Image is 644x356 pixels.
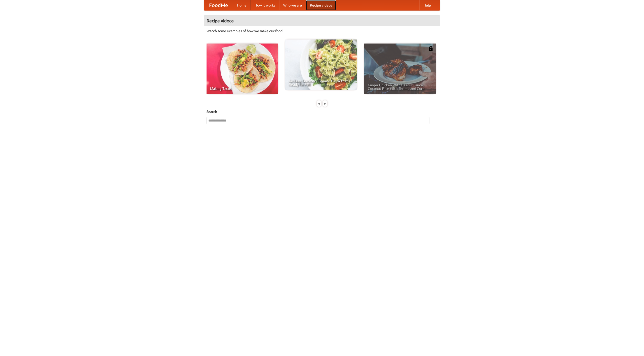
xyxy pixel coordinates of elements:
img: 483408.png [428,46,433,51]
p: Watch some examples of how we make our food! [207,28,437,33]
span: An Easy, Summery Tomato Pasta That's Ready for Fall [289,79,353,86]
a: Recipe videos [306,0,336,10]
a: Help [419,0,435,10]
div: « [317,100,321,107]
a: FoodMe [204,0,233,10]
div: » [323,100,327,107]
a: Who we are [279,0,306,10]
a: How it works [251,0,279,10]
a: An Easy, Summery Tomato Pasta That's Ready for Fall [285,39,357,90]
h5: Search [207,109,437,114]
h4: Recipe videos [204,16,440,26]
a: Home [233,0,251,10]
a: Making Tacos [207,44,278,94]
span: Making Tacos [210,87,274,90]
